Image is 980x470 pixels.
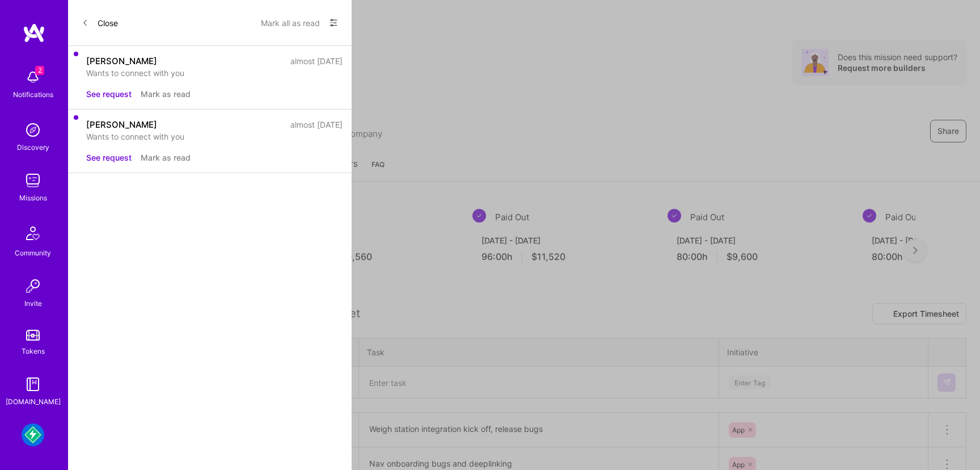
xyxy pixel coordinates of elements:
[35,66,44,75] span: 2
[86,119,157,131] div: [PERSON_NAME]
[22,169,44,192] img: teamwork
[86,152,132,163] button: See request
[22,275,44,297] img: Invite
[24,297,42,309] div: Invite
[22,373,44,396] img: guide book
[86,67,343,79] div: Wants to connect with you
[22,66,44,89] img: bell
[13,89,53,100] div: Notifications
[141,88,191,100] button: Mark as read
[86,55,157,67] div: [PERSON_NAME]
[23,23,45,43] img: logo
[19,220,47,247] img: Community
[22,345,45,357] div: Tokens
[290,55,343,67] div: almost [DATE]
[19,192,47,204] div: Missions
[17,141,49,153] div: Discovery
[19,423,47,446] a: Mudflap: Fintech for Trucking
[22,119,44,141] img: discovery
[6,396,61,408] div: [DOMAIN_NAME]
[86,88,132,100] button: See request
[82,14,118,32] button: Close
[86,131,343,142] div: Wants to connect with you
[261,14,320,32] button: Mark all as read
[141,152,191,163] button: Mark as read
[22,423,44,446] img: Mudflap: Fintech for Trucking
[15,247,51,259] div: Community
[26,330,40,341] img: tokens
[290,119,343,131] div: almost [DATE]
